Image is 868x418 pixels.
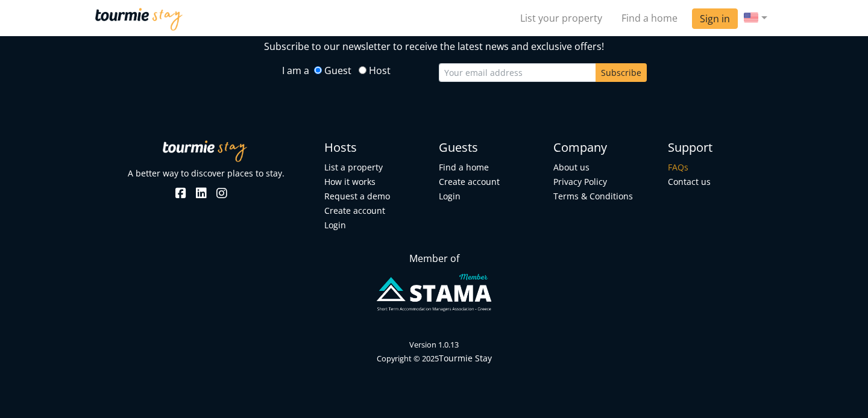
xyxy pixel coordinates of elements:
[5,39,864,54] p: Subscribe to our newsletter to receive the latest news and exclusive offers!
[324,190,390,202] a: Request a demo
[612,6,687,30] a: Find a home
[322,63,354,78] label: Guest
[366,63,393,78] label: Host
[596,63,647,82] button: Subscribe
[553,161,590,173] a: About us
[95,8,183,31] img: Tourmie Stay logo blue
[95,339,773,351] small: Version 1.0.13
[692,8,738,29] a: Sign in
[553,176,607,187] a: Privacy Policy
[668,140,773,155] h5: Support
[439,352,492,364] a: Tourmie Stay
[324,205,385,216] a: Create account
[439,176,500,187] a: Create account
[324,140,430,155] h5: Hosts
[668,161,688,173] a: FAQs
[374,270,494,315] img: Stama
[324,219,346,231] a: Login
[553,190,633,202] a: Terms & Conditions
[439,161,489,173] a: Find a home
[173,185,186,201] a: Folow us on Facebook
[553,140,659,155] h5: Company
[324,161,383,173] a: List a property
[668,176,711,187] a: Contact us
[196,185,207,201] a: Follow us on Linkedin
[377,353,492,364] small: Copyright © 2025
[439,63,596,82] input: Your email address
[95,167,315,179] p: A better way to discover places to stay.
[163,140,247,163] img: TourmieStay
[324,176,376,187] a: How it works
[216,185,227,201] a: Follow us on Instagram
[95,251,773,266] p: Member of
[439,140,544,155] h5: Guests
[439,190,461,202] a: Login
[282,63,309,83] li: I am a
[511,6,612,30] a: List your property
